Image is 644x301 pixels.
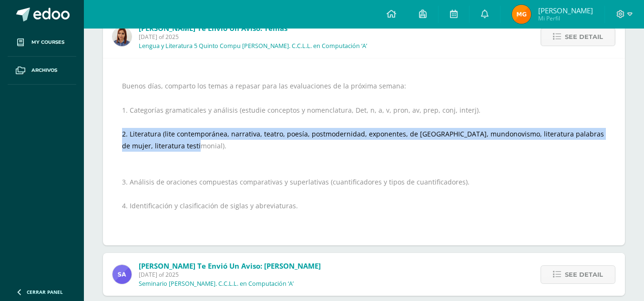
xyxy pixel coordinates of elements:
img: 7d8bbebab8c495879367f4d48411af39.png [512,5,531,24]
img: eed6c18001710838dd9282a84f8079fa.png [112,27,132,46]
span: [DATE] of 2025 [139,271,321,279]
span: My courses [31,39,64,46]
span: Cerrar panel [27,289,63,295]
a: My courses [8,29,76,57]
span: Mi Perfil [538,14,593,22]
span: See detail [565,266,603,283]
img: baa985483695bf1903b93923a3ee80af.png [112,265,132,284]
p: Seminario [PERSON_NAME]. C.C.L.L. en Computación ‘A’ [139,280,294,288]
a: Archivos [8,57,76,85]
p: Lengua y Literatura 5 Quinto Compu [PERSON_NAME]. C.C.L.L. en Computación ‘A’ [139,42,367,50]
span: Archivos [31,67,57,74]
span: [PERSON_NAME] [538,6,593,15]
span: See detail [565,28,603,46]
div: Buenos días, comparto los temas a repasar para las evaluaciones de la próxima semana: 1. Categorí... [122,68,606,236]
span: [PERSON_NAME] te envió un aviso: [PERSON_NAME] [139,261,321,271]
span: [DATE] of 2025 [139,33,367,41]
